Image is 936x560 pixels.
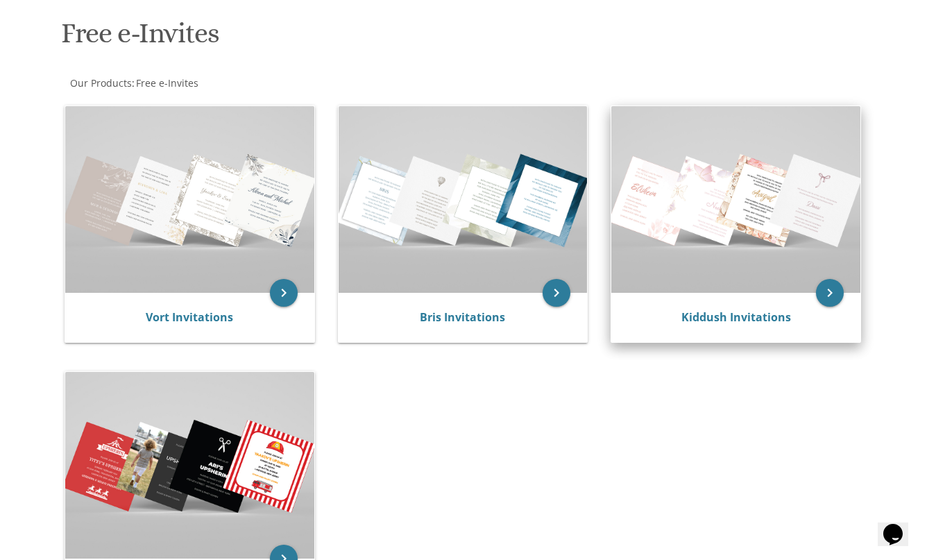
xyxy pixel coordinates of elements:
a: Kiddush Invitations [681,309,791,325]
h1: Free e-Invites [61,18,597,59]
iframe: chat widget [878,504,922,546]
a: Free e-Invites [135,76,198,90]
img: Upsherin Invitations [65,372,314,559]
a: keyboard_arrow_right [543,279,570,307]
a: keyboard_arrow_right [816,279,844,307]
span: Free e-Invites [136,76,198,90]
a: Our Products [69,76,132,90]
a: Bris Invitations [420,309,505,325]
img: Kiddush Invitations [611,106,860,293]
div: : [58,76,468,90]
a: Vort Invitations [146,309,233,325]
a: keyboard_arrow_right [270,279,298,307]
img: Bris Invitations [339,106,588,293]
img: Vort Invitations [65,106,314,293]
